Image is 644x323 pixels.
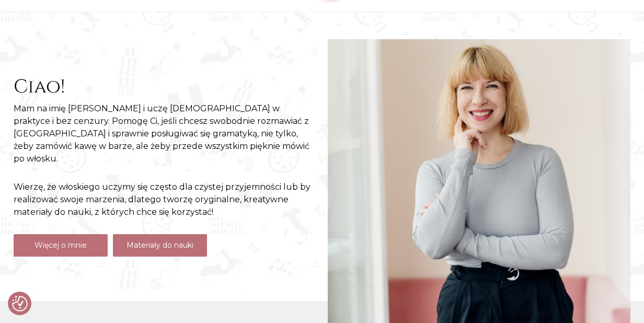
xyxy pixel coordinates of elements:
[12,296,28,312] button: Preferencje co do zgód
[14,234,108,257] a: Więcej o mnie
[14,76,317,98] h2: Ciao!
[14,102,317,165] p: Mam na imię [PERSON_NAME] i uczę [DEMOGRAPHIC_DATA] w praktyce i bez cenzury. Pomogę Ci, jeśli ch...
[113,234,207,257] a: Materiały do nauki
[12,296,28,312] img: Revisit consent button
[14,181,317,218] p: Wierzę, że włoskiego uczymy się często dla czystej przyjemności lub by realizować swoje marzenia,...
